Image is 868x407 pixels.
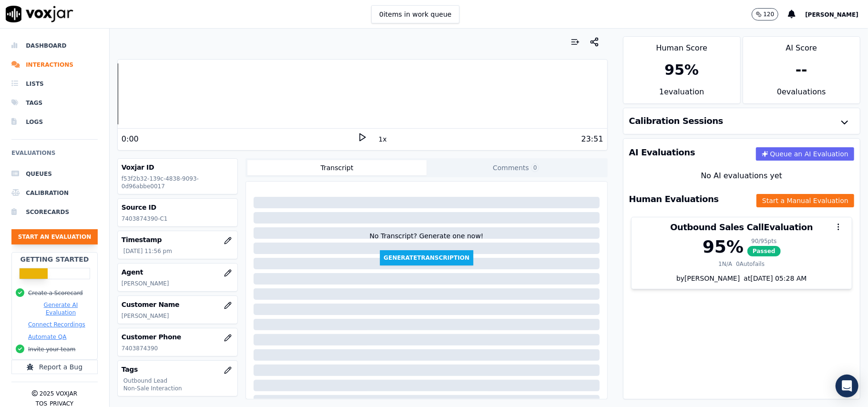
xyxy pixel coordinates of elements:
h3: Human Evaluations [629,195,719,203]
button: 120 [752,8,779,20]
div: Open Intercom Messenger [836,375,858,397]
button: Queue an AI Evaluation [756,147,854,161]
p: f53f2b32-139c-4838-9093-0d96abbe0017 [122,175,234,190]
p: [PERSON_NAME] [122,280,234,287]
span: [PERSON_NAME] [805,11,858,18]
p: 7403874390 [122,345,234,352]
div: -- [796,61,807,79]
button: 120 [752,8,788,20]
h3: Tags [122,365,234,374]
a: Scorecards [11,203,98,222]
div: 95 % [664,61,699,79]
button: [PERSON_NAME] [805,9,868,20]
h3: Calibration Sessions [629,117,724,125]
img: voxjar logo [6,6,73,22]
h3: Voxjar ID [122,163,234,172]
button: Report a Bug [11,360,98,374]
a: Dashboard [11,36,98,55]
button: Invite your team [28,346,75,353]
button: Start a Manual Evaluation [756,194,854,207]
div: at [DATE] 05:28 AM [740,274,807,283]
p: Non-Sale Interaction [123,385,234,392]
div: 1 evaluation [623,86,740,103]
button: GenerateTranscription [380,250,473,265]
a: Logs [11,112,98,132]
a: Queues [11,164,98,183]
button: Automate QA [28,333,66,341]
p: 2025 Voxjar [40,390,77,397]
div: 23:51 [581,133,603,145]
h3: AI Evaluations [629,148,695,157]
p: 120 [764,10,775,18]
p: [PERSON_NAME] [122,312,234,320]
h6: Evaluations [11,147,98,164]
h3: Timestamp [122,235,234,244]
button: Generate AI Evaluation [28,301,93,316]
h3: Agent [122,267,234,277]
a: Interactions [11,55,98,74]
div: 1 N/A [718,260,732,268]
div: 0:00 [122,133,139,145]
button: 0items in work queue [371,5,460,23]
div: No AI evaluations yet [631,170,852,182]
p: 7403874390-C1 [122,215,234,223]
button: Comments [427,160,606,175]
div: 0 evaluation s [743,86,860,103]
a: Calibration [11,183,98,203]
span: 0 [531,163,540,172]
a: Tags [11,93,98,112]
div: AI Score [743,37,860,54]
p: [DATE] 11:56 pm [123,247,234,255]
div: 90 / 95 pts [747,237,781,245]
h2: Getting Started [20,254,89,264]
h3: Customer Name [122,300,234,309]
h3: Source ID [122,203,234,212]
div: 0 Autofails [736,260,765,268]
div: No Transcript? Generate one now! [369,231,483,250]
span: Passed [747,246,781,256]
div: 95 % [703,237,744,256]
button: 1x [377,132,388,146]
h3: Customer Phone [122,332,234,342]
button: Connect Recordings [28,321,85,328]
button: Start an Evaluation [11,229,98,244]
button: Create a Scorecard [28,289,83,297]
div: by [PERSON_NAME] [632,274,852,289]
a: Lists [11,74,98,93]
button: Transcript [247,160,427,175]
div: Human Score [623,37,740,54]
p: Outbound Lead [123,377,234,385]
